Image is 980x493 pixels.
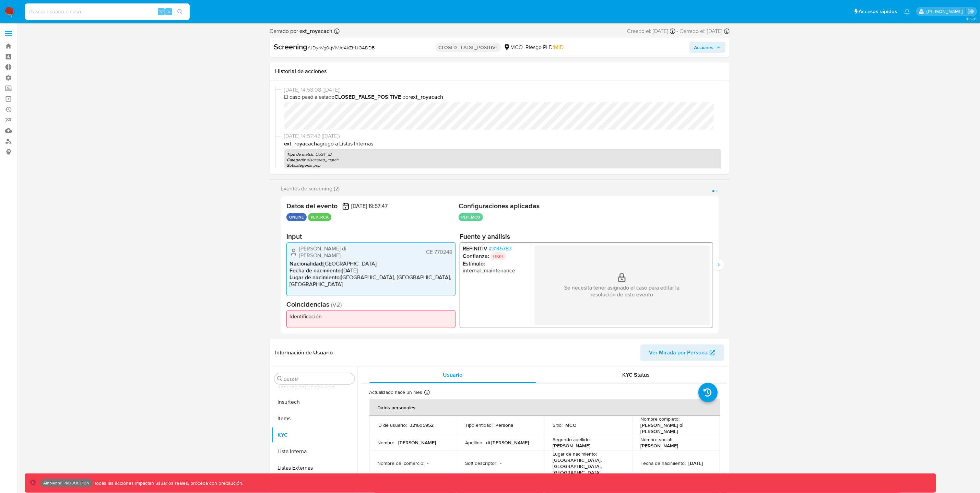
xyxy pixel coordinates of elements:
[465,422,493,428] p: Tipo entidad :
[284,86,721,94] span: [DATE] 14:58:08 ([DATE])
[926,8,965,15] p: leidy.martinez@mercadolibre.com.co
[649,344,708,361] span: Ver Mirada por Persona
[272,410,357,427] button: Items
[284,376,352,382] input: Buscar
[640,436,672,443] p: Nombre social :
[284,140,721,148] p: agregó a Listas Internas
[640,344,724,361] button: Ver Mirada por Persona
[566,422,577,428] p: MCO
[436,43,501,52] p: CLOSED - FALSE_POSITIVE
[553,436,591,443] p: Segundo apellido :
[272,394,357,410] button: Insurtech
[486,439,529,446] p: di [PERSON_NAME]
[427,460,429,466] p: -
[378,460,425,466] p: Nombre del comercio :
[270,27,333,35] span: Cerrado por
[272,460,357,476] button: Listas Externas
[689,42,725,53] button: Acciones
[284,93,721,101] span: El caso pasó a estado por
[173,7,187,16] button: search-icon
[411,93,444,101] b: ext_royacach
[465,439,483,446] p: Apellido :
[694,42,714,53] span: Acciones
[677,27,678,35] span: -
[272,427,357,443] button: KYC
[378,422,407,428] p: ID de usuario :
[369,399,720,416] th: Datos personales
[680,27,730,35] div: Cerrado el: [DATE]
[25,7,190,16] input: Buscar usuario o caso...
[968,8,975,15] a: Salir
[553,443,591,449] p: [PERSON_NAME]
[553,457,622,476] p: [GEOGRAPHIC_DATA], [GEOGRAPHIC_DATA], [GEOGRAPHIC_DATA]
[335,93,401,101] b: CLOSED_FALSE_POSITIVE
[553,451,597,457] p: Lugar de nacimiento :
[500,460,501,466] p: -
[465,460,497,466] p: Soft descriptor :
[554,43,564,51] span: MID
[859,8,897,15] span: Accesos rápidos
[158,8,164,15] span: ⌥
[168,8,170,15] span: s
[495,422,513,428] p: Persona
[640,460,686,466] p: Fecha de nacimiento :
[274,41,308,52] b: Screening
[399,439,436,446] p: [PERSON_NAME]
[378,439,396,446] p: Nombre :
[287,157,719,163] p: : discarded_match
[904,9,910,14] a: Notificaciones
[287,151,314,157] b: Tipo de match
[308,44,375,51] span: # JDynVg0qViVJdAkZh1JOADDB
[553,422,563,428] p: Sitio :
[287,168,313,174] b: ID del usuario
[287,168,719,174] p: : 321605952
[287,152,719,157] p: : CUST_ID
[287,163,719,168] p: : pep
[640,422,709,434] p: [PERSON_NAME] di [PERSON_NAME]
[688,460,703,466] p: [DATE]
[284,140,317,148] b: ext_royacach
[640,416,680,422] p: Nombre completo :
[287,157,305,163] b: Categoría
[410,422,434,428] p: 321605952
[287,162,311,168] b: Subcategoría
[298,27,333,35] b: ext_royacach
[43,482,90,484] p: Ambiente: PRODUCCIÓN
[640,443,678,449] p: [PERSON_NAME]
[92,480,243,486] p: Todas las acciones impactan usuarios reales, proceda con precaución.
[526,44,564,51] span: Riesgo PLD:
[369,389,423,396] p: Actualizado hace un mes
[275,349,333,356] h1: Información de Usuario
[622,371,650,379] span: KYC Status
[443,371,462,379] span: Usuario
[277,376,283,382] button: Buscar
[272,443,357,460] button: Lista Interna
[627,27,675,35] div: Creado el: [DATE]
[504,44,523,51] div: MCO
[275,68,724,75] h1: Historial de acciones
[284,132,721,140] span: [DATE] 14:57:42 ([DATE])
